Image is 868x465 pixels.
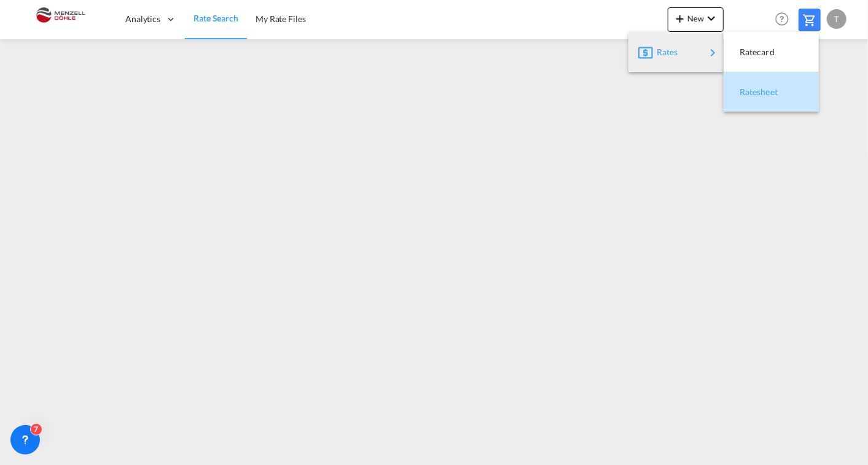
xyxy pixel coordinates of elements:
[733,37,809,67] div: Ratecard
[706,45,721,60] md-icon: icon-chevron-right
[740,80,753,104] span: Ratesheet
[657,40,671,64] span: Rates
[733,77,809,107] div: Ratesheet
[740,40,753,64] span: Ratecard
